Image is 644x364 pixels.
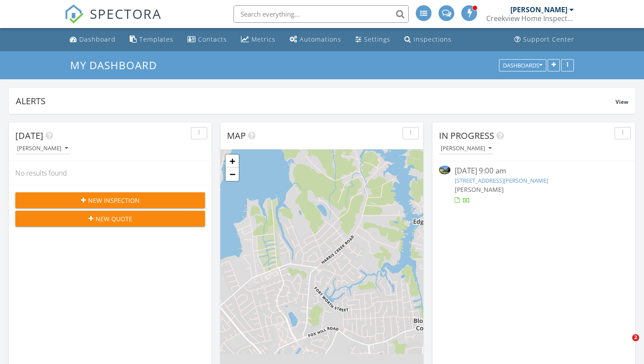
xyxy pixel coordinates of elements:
div: Templates [139,35,173,43]
span: 2 [632,334,639,341]
input: Search everything... [234,5,409,23]
div: Settings [364,35,390,43]
div: Dashboards [503,62,542,68]
a: [DATE] 9:00 am [STREET_ADDRESS][PERSON_NAME] [PERSON_NAME] [439,166,629,205]
div: Alerts [16,95,616,107]
div: Dashboard [79,35,116,43]
a: Support Center [511,32,578,48]
a: Automations (Advanced) [286,32,345,48]
span: View [616,98,628,106]
span: In Progress [439,130,494,141]
a: [STREET_ADDRESS][PERSON_NAME] [455,177,548,184]
button: Dashboards [499,59,546,71]
div: Creekview Home Inspections LLC [486,14,574,23]
a: Zoom out [226,168,239,181]
div: [PERSON_NAME] [510,5,567,14]
img: The Best Home Inspection Software - Spectora [64,4,84,24]
div: [PERSON_NAME] [441,145,492,152]
a: Contacts [184,32,230,48]
a: Zoom in [226,155,239,168]
button: [PERSON_NAME] [15,143,70,155]
div: [PERSON_NAME] [17,145,68,152]
button: [PERSON_NAME] [439,143,493,155]
a: SPECTORA [64,12,162,30]
span: Map [227,130,246,141]
button: New Inspection [15,192,205,208]
iframe: Intercom live chat [614,334,635,355]
div: [DATE] 9:00 am [455,166,613,177]
a: My Dashboard [70,58,164,72]
a: Metrics [237,32,279,48]
div: Contacts [198,35,227,43]
div: Automations [300,35,341,43]
div: Inspections [414,35,452,43]
div: No results found [9,161,212,185]
div: Metrics [251,35,276,43]
a: Dashboard [66,32,119,48]
span: [PERSON_NAME] [455,185,504,194]
span: [DATE] [15,130,43,141]
img: 9270929%2Fcover_photos%2FeOcCI2BNrVH2i2FVhNZy%2Fsmall.9270929-1756127717510 [439,166,450,174]
a: Inspections [401,32,455,48]
a: Templates [126,32,177,48]
a: Settings [352,32,394,48]
span: New Inspection [88,196,140,205]
button: New Quote [15,211,205,226]
div: Support Center [523,35,574,43]
span: SPECTORA [90,4,162,23]
span: New Quote [96,214,132,223]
